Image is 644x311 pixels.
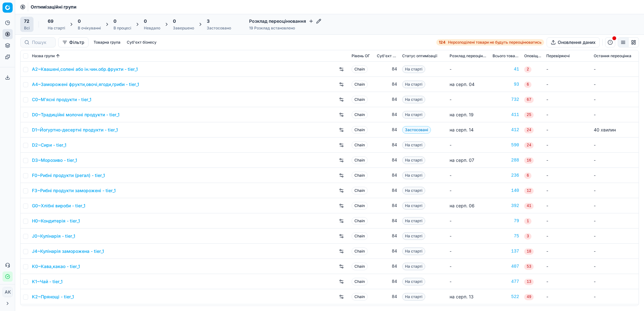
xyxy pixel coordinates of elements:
[352,187,368,194] span: Chain
[249,26,321,31] div: 19 Розклад встановлено
[352,293,368,301] span: Chain
[144,18,147,24] span: 0
[447,168,490,183] td: -
[524,203,534,209] span: 41
[544,92,591,107] td: -
[32,142,66,148] a: D2~Сири - tier_1
[32,233,75,239] a: J0~Кулінарія - tier_1
[32,248,104,254] a: J4~Кулінарія заморожена - tier_1
[402,232,425,240] span: На старті
[524,264,534,270] span: 53
[547,37,600,47] button: Оновлення даних
[591,153,639,168] td: -
[352,172,368,179] span: Chain
[493,233,519,239] a: 75
[591,274,639,289] td: -
[544,168,591,183] td: -
[493,248,519,254] a: 137
[402,156,425,164] span: На старті
[524,82,531,88] span: 6
[524,127,534,133] span: 24
[544,198,591,213] td: -
[447,213,490,229] td: -
[48,18,53,24] span: 69
[352,202,368,210] span: Chain
[352,65,368,73] span: Chain
[493,157,519,163] a: 288
[524,112,534,118] span: 25
[55,53,61,59] button: Sorted by Назва групи ascending
[32,66,138,72] a: A2~Квашені,солені або ін.чин.обр.фрукти - tier_1
[493,81,519,88] a: 93
[591,77,639,92] td: -
[524,279,534,285] span: 13
[32,278,63,285] a: K1~Чай - tier_1
[32,203,85,209] a: G0~Хлібні вироби - tier_1
[591,289,639,304] td: -
[591,259,639,274] td: -
[544,107,591,122] td: -
[377,172,397,179] div: 84
[493,278,519,285] div: 477
[544,137,591,153] td: -
[546,53,570,58] span: Перевіряючі
[91,39,123,46] button: Товарна група
[402,202,425,210] span: На старті
[450,157,474,163] span: на серп. 07
[32,294,74,300] a: K2~Прянощі - tier_1
[352,156,368,164] span: Chain
[377,66,397,72] div: 84
[377,203,397,209] div: 84
[450,127,474,132] span: на серп. 14
[544,183,591,198] td: -
[493,294,519,300] a: 522
[377,263,397,270] div: 84
[78,26,101,31] div: В очікуванні
[544,244,591,259] td: -
[591,229,639,244] td: -
[544,153,591,168] td: -
[377,233,397,239] div: 84
[377,218,397,224] div: 84
[591,244,639,259] td: -
[32,53,55,58] span: Назва групи
[402,141,425,149] span: На старті
[524,233,531,240] span: 3
[524,97,534,103] span: 67
[493,203,519,209] a: 392
[24,18,29,24] span: 72
[450,294,474,299] span: на серп. 13
[402,111,425,119] span: На старті
[591,213,639,229] td: -
[524,218,531,224] span: 1
[544,77,591,92] td: -
[594,127,616,132] span: 40 хвилин
[524,142,534,149] span: 24
[591,62,639,77] td: -
[377,157,397,163] div: 84
[591,198,639,213] td: -
[32,96,91,103] a: C0~М'ясні продукти - tier_1
[173,18,176,24] span: 0
[352,126,368,134] span: Chain
[32,263,80,270] a: K0~Кава,какао - tier_1
[447,183,490,198] td: -
[493,172,519,179] a: 236
[524,248,534,255] span: 18
[447,229,490,244] td: -
[352,278,368,285] span: Chain
[524,53,541,58] span: Оповіщення
[591,107,639,122] td: -
[439,40,445,45] strong: 124
[448,40,542,45] span: Нерозподілені товари не будуть переоцінюватись
[544,62,591,77] td: -
[124,39,159,46] button: Суб'єкт бізнесу
[377,248,397,254] div: 84
[32,157,77,163] a: D3~Морозиво - tier_1
[377,187,397,194] div: 84
[493,112,519,118] a: 411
